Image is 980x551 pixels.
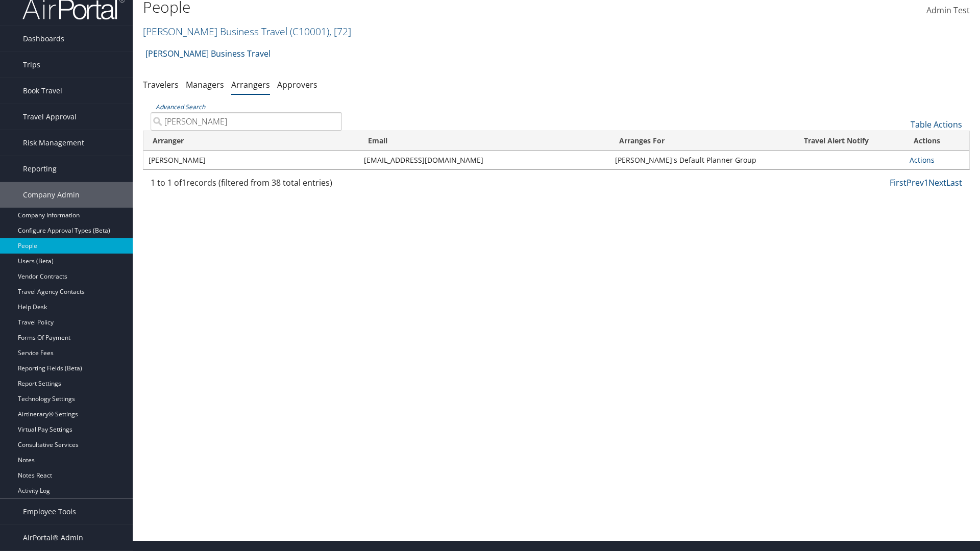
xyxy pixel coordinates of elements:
[151,112,342,131] input: Advanced Search
[290,24,329,38] span: ( C10001 )
[910,155,935,165] a: Actions
[145,43,271,64] a: [PERSON_NAME] Business Travel
[890,177,906,188] a: First
[23,52,40,78] span: Trips
[277,79,317,90] a: Approvers
[610,151,768,169] td: [PERSON_NAME]'s Default Planner Group
[924,177,928,188] a: 1
[911,119,962,130] a: Table Actions
[23,525,83,550] span: AirPortal® Admin
[23,182,80,208] span: Company Admin
[359,131,609,151] th: Email: activate to sort column ascending
[23,26,64,52] span: Dashboards
[186,79,224,90] a: Managers
[946,177,962,188] a: Last
[928,177,946,188] a: Next
[156,103,205,111] a: Advanced Search
[143,24,351,38] a: [PERSON_NAME] Business Travel
[926,5,970,16] span: Admin Test
[23,499,76,524] span: Employee Tools
[23,78,62,104] span: Book Travel
[143,151,359,169] td: [PERSON_NAME]
[610,131,768,151] th: Arranges For: activate to sort column ascending
[143,131,359,151] th: Arranger: activate to sort column descending
[143,79,179,90] a: Travelers
[329,24,351,38] span: , [ 72 ]
[23,156,57,182] span: Reporting
[768,131,904,151] th: Travel Alert Notify: activate to sort column ascending
[182,177,186,188] span: 1
[906,177,924,188] a: Prev
[359,151,609,169] td: [EMAIL_ADDRESS][DOMAIN_NAME]
[23,130,84,156] span: Risk Management
[151,177,342,194] div: 1 to 1 of records (filtered from 38 total entries)
[231,79,270,90] a: Arrangers
[23,104,77,130] span: Travel Approval
[904,131,969,151] th: Actions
